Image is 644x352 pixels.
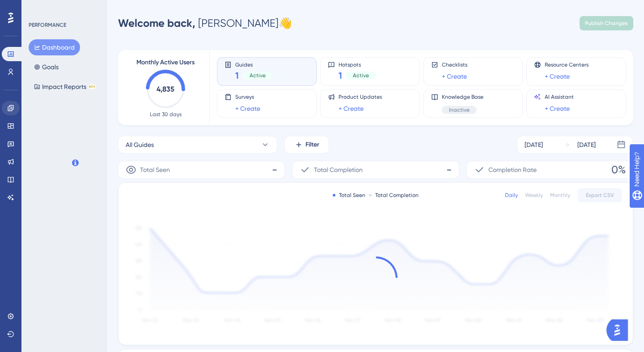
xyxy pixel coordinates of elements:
[314,164,363,175] span: Total Completion
[235,93,260,101] span: Surveys
[339,103,364,114] a: + Create
[29,39,80,55] button: Dashboard
[488,164,537,175] span: Completion Rate
[118,136,277,154] button: All Guides
[136,57,195,68] span: Monthly Active Users
[577,139,596,150] div: [DATE]
[442,71,467,82] a: + Create
[353,72,369,79] span: Active
[339,93,382,101] span: Product Updates
[118,16,292,30] div: [PERSON_NAME] 👋
[442,93,483,101] span: Knowledge Base
[29,79,102,95] button: Impact ReportsBETA
[339,69,342,82] span: 1
[29,59,64,75] button: Goals
[442,61,467,68] span: Checklists
[126,139,154,150] span: All Guides
[525,139,543,150] div: [DATE]
[545,103,570,114] a: + Create
[29,21,66,29] div: PERFORMANCE
[545,61,589,68] span: Resource Centers
[585,20,628,27] span: Publish Changes
[369,192,419,199] div: Total Completion
[272,163,277,177] span: -
[580,16,633,30] button: Publish Changes
[545,93,574,101] span: AI Assistant
[611,163,626,177] span: 0%
[446,163,452,177] span: -
[140,164,170,175] span: Total Seen
[586,192,614,199] span: Export CSV
[21,2,56,13] span: Need Help?
[250,72,266,79] span: Active
[606,317,633,344] iframe: UserGuiding AI Assistant Launcher
[525,192,543,199] div: Weekly
[505,192,518,199] div: Daily
[305,139,319,150] span: Filter
[235,61,273,67] span: Guides
[150,111,182,118] span: Last 30 days
[545,71,570,82] a: + Create
[235,103,260,114] a: + Create
[235,69,239,82] span: 1
[88,84,96,89] div: BETA
[339,61,376,67] span: Hotspots
[284,136,329,154] button: Filter
[449,106,470,113] span: Inactive
[118,17,195,29] span: Welcome back,
[157,85,174,93] text: 4,835
[550,192,570,199] div: Monthly
[577,188,622,202] button: Export CSV
[333,192,365,199] div: Total Seen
